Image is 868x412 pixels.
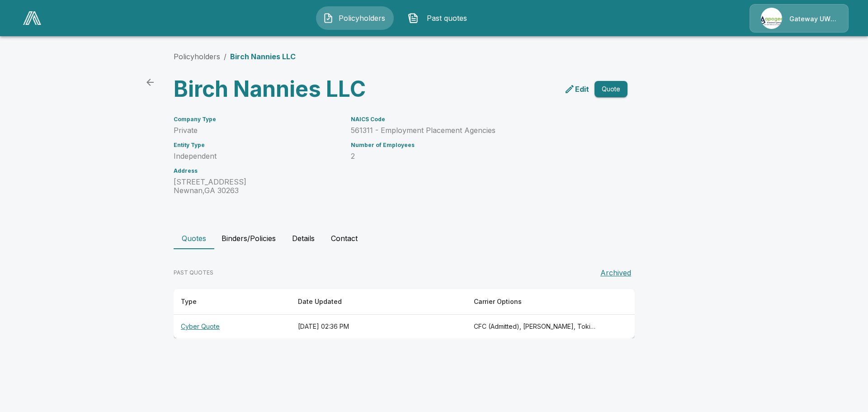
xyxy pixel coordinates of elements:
[597,264,635,282] button: Archived
[467,315,604,339] th: CFC (Admitted), Beazley, Tokio Marine TMHCC (Non-Admitted), At-Bay (Non-Admitted), Coalition (Non...
[422,13,472,24] span: Past quotes
[174,227,694,249] div: policyholder tabs
[224,51,226,62] li: /
[174,269,213,277] p: PAST QUOTES
[174,52,220,61] a: Policyholders
[174,142,340,148] h6: Entity Type
[323,13,334,24] img: Policyholders Icon
[351,152,606,161] p: 2
[324,227,365,249] button: Contact
[174,227,214,249] button: Quotes
[291,315,467,339] th: [DATE] 02:36 PM
[408,13,419,24] img: Past quotes Icon
[351,142,606,148] h6: Number of Employees
[401,6,479,30] button: Past quotes IconPast quotes
[337,13,387,24] span: Policyholders
[174,289,291,315] th: Type
[174,178,340,195] p: [STREET_ADDRESS] Newnan , GA 30263
[467,289,604,315] th: Carrier Options
[230,51,296,62] p: Birch Nannies LLC
[575,84,589,95] p: Edit
[351,116,606,123] h6: NAICS Code
[214,227,283,249] button: Binders/Policies
[174,289,635,338] table: responsive table
[562,82,591,96] a: edit
[23,11,41,25] img: AA Logo
[174,315,291,339] th: Cyber Quote
[174,51,296,62] nav: breadcrumb
[174,152,340,161] p: Independent
[174,168,340,174] h6: Address
[316,6,394,30] button: Policyholders IconPolicyholders
[283,227,324,249] button: Details
[174,116,340,123] h6: Company Type
[594,81,627,98] button: Quote
[351,126,606,135] p: 561311 - Employment Placement Agencies
[291,289,467,315] th: Date Updated
[174,126,340,135] p: Private
[141,73,159,91] a: back
[174,76,397,102] h3: Birch Nannies LLC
